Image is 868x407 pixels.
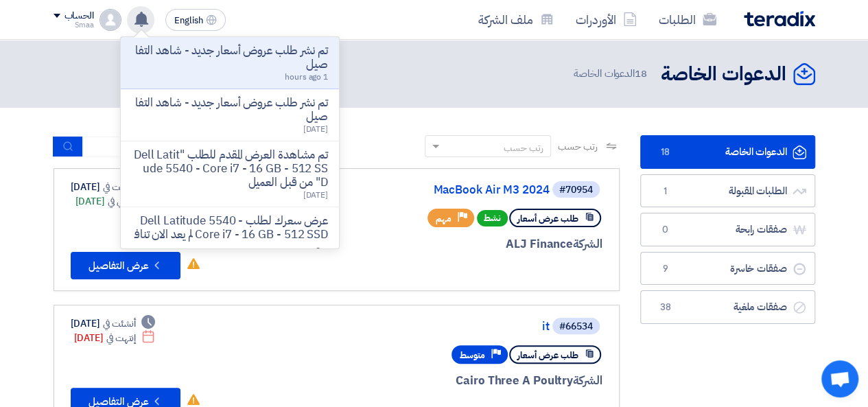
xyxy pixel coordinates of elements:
[565,3,648,36] a: الأوردرات
[71,180,156,194] div: [DATE]
[272,235,602,253] div: ALJ Finance
[640,252,815,286] a: صفقات خاسرة9
[573,235,602,253] span: الشركة
[640,135,815,169] a: الدعوات الخاصة18
[99,9,121,31] img: profile_test.png
[132,214,328,255] p: عرض سعرك لطلب Dell Latitude 5540 - Core i7 - 16 GB - 512 SSD لم يعد الان تنافسي
[517,212,578,225] span: طلب عرض أسعار
[661,61,786,88] h2: الدعوات الخاصة
[635,66,647,81] span: 18
[71,252,180,279] button: عرض التفاصيل
[108,194,136,209] span: ينتهي في
[467,3,565,36] a: ملف الشركة
[285,71,328,83] span: 1 hours ago
[657,185,674,198] span: 1
[504,141,543,155] div: رتب حسب
[574,66,649,82] span: الدعوات الخاصة
[75,194,156,209] div: [DATE]
[640,174,815,208] a: الطلبات المقبولة1
[436,212,451,225] span: مهم
[744,11,815,27] img: Teradix logo
[74,331,156,345] div: [DATE]
[559,322,593,332] div: #66534
[648,3,727,36] a: الطلبات
[64,10,94,22] div: الحساب
[821,360,858,397] a: Open chat
[303,123,327,135] span: [DATE]
[272,372,602,390] div: Cairo Three A Poultry
[132,44,328,71] p: تم نشر طلب عروض أسعار جديد - شاهد التفاصيل
[559,185,593,195] div: #70954
[132,148,328,189] p: تم مشاهدة العرض المقدم للطلب "Dell Latitude 5540 - Core i7 - 16 GB - 512 SSD" من قبل العميل
[657,146,674,159] span: 18
[174,16,203,25] span: English
[275,321,550,333] a: it
[657,262,674,276] span: 9
[54,21,94,29] div: Smaa
[573,372,602,389] span: الشركة
[303,189,327,201] span: [DATE]
[103,180,136,194] span: أنشئت في
[106,331,136,345] span: إنتهت في
[477,210,508,226] span: نشط
[640,213,815,246] a: صفقات رابحة0
[275,184,550,196] a: MacBook Air M3 2024
[103,316,136,331] span: أنشئت في
[83,137,275,157] input: ابحث بعنوان أو رقم الطلب
[460,349,485,362] span: متوسط
[71,316,156,331] div: [DATE]
[132,96,328,124] p: تم نشر طلب عروض أسعار جديد - شاهد التفاصيل
[657,301,674,314] span: 38
[640,290,815,324] a: صفقات ملغية38
[657,223,674,237] span: 0
[165,9,226,31] button: English
[558,139,597,154] span: رتب حسب
[517,349,578,362] span: طلب عرض أسعار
